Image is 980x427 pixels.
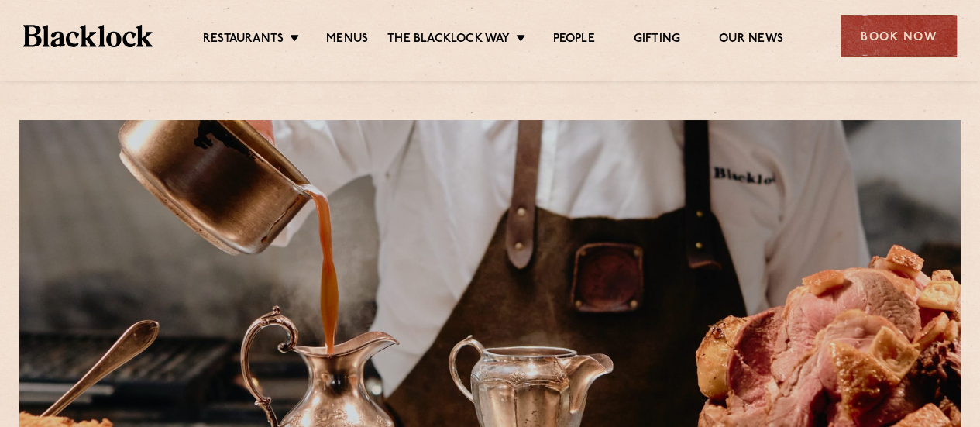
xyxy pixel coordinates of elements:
[841,15,957,57] div: Book Now
[203,32,284,49] a: Restaurants
[634,32,680,49] a: Gifting
[552,32,594,49] a: People
[23,25,153,46] img: BL_Textured_Logo-footer-cropped.svg
[387,32,510,49] a: The Blacklock Way
[719,32,783,49] a: Our News
[326,32,368,49] a: Menus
